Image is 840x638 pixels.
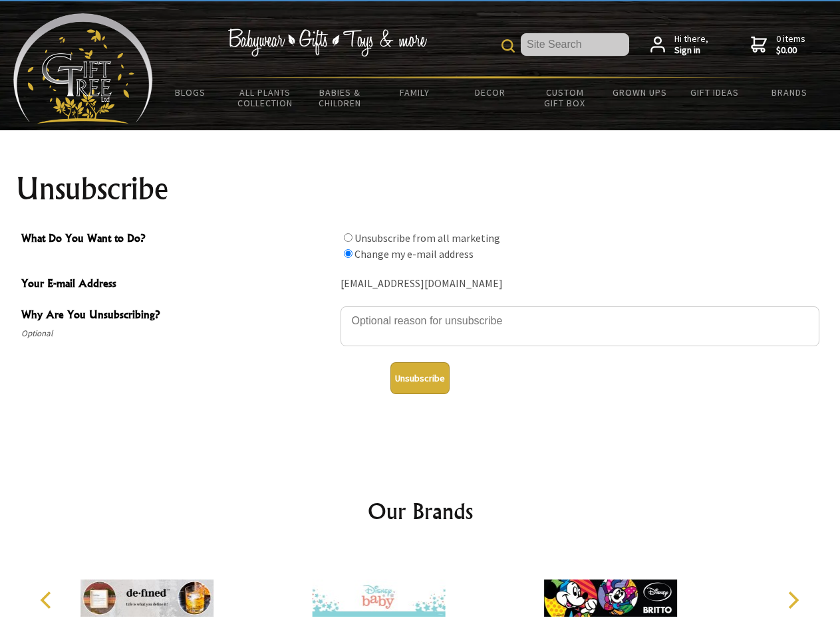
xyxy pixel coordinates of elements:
h2: Our Brands [27,495,814,527]
a: Custom Gift Box [527,78,603,117]
input: What Do You Want to Do? [344,233,352,242]
img: product search [501,39,515,53]
button: Unsubscribe [390,362,450,394]
textarea: Why Are You Unsubscribing? [341,306,819,346]
label: Unsubscribe from all marketing [354,231,500,245]
h1: Unsubscribe [16,173,825,205]
strong: Sign in [674,45,708,56]
button: Previous [33,585,63,615]
input: Site Search [521,33,629,56]
a: Grown Ups [602,78,677,106]
span: Your E-mail Address [21,275,334,294]
strong: $0.00 [776,45,805,56]
a: 0 items$0.00 [751,33,805,56]
a: Brands [752,78,827,106]
a: Decor [452,78,527,106]
span: Hi there, [674,33,708,56]
a: BLOGS [153,78,228,106]
span: What Do You Want to Do? [21,230,334,249]
span: 0 items [776,33,805,56]
a: Babies & Children [303,78,378,117]
a: Gift Ideas [677,78,752,106]
a: Hi there,Sign in [650,33,708,56]
span: Optional [21,326,334,342]
span: Why Are You Unsubscribing? [21,306,334,326]
div: [EMAIL_ADDRESS][DOMAIN_NAME] [341,274,819,294]
input: What Do You Want to Do? [344,249,352,258]
img: Babyware - Gifts - Toys and more... [13,13,153,124]
img: Babywear - Gifts - Toys & more [227,29,427,56]
a: All Plants Collection [228,78,303,117]
label: Change my e-mail address [354,247,474,261]
button: Next [778,585,807,615]
a: Family [378,78,453,106]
